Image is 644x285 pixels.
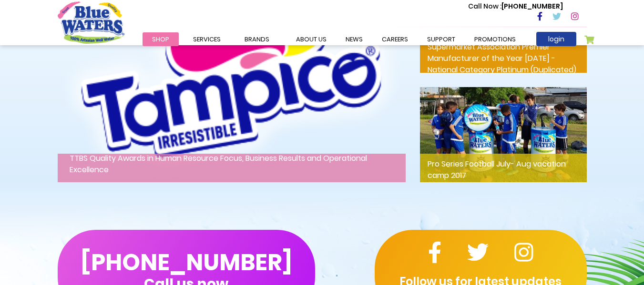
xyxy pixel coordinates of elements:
img: Pro Series Football July- Aug vacation camp 2017 [420,87,587,182]
span: Services [193,35,221,44]
span: Shop [152,35,169,44]
a: login [536,32,576,46]
span: Brands [245,35,269,44]
a: careers [372,32,418,46]
p: [PHONE_NUMBER] [468,1,563,11]
a: about us [286,32,336,46]
p: Supermarket Association Premier Manufacturer of the Year [DATE] - National Category Platinum (Dup... [420,44,587,73]
a: Pro Series Football July- Aug vacation camp 2017 [420,128,587,139]
a: TTBS Quality Awards in Human Resource Focus, Business Results and Operational Excellence [58,74,406,85]
span: Call Now : [468,1,501,11]
p: Pro Series Football July- Aug vacation camp 2017 [420,154,587,182]
a: Promotions [465,32,525,46]
a: support [418,32,465,46]
a: News [336,32,372,46]
a: store logo [58,1,124,43]
p: TTBS Quality Awards in Human Resource Focus, Business Results and Operational Excellence [58,154,406,182]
